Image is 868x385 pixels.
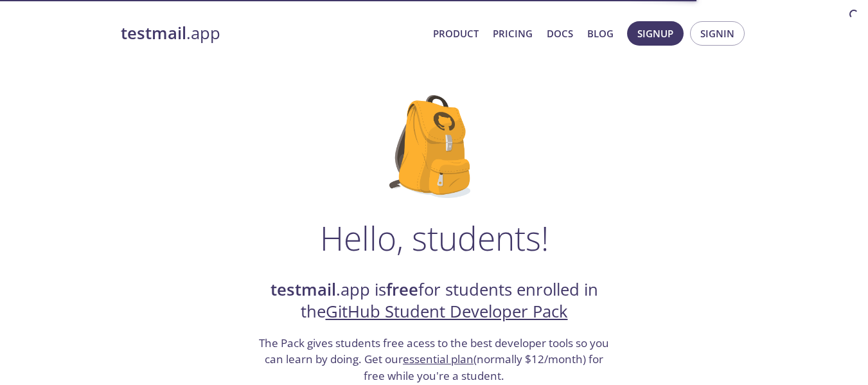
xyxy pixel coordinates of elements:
h3: The Pack gives students free acess to the best developer tools so you can learn by doing. Get our... [258,335,611,384]
a: testmail.app [121,22,423,44]
button: Signin [690,21,745,46]
a: essential plan [403,352,474,366]
strong: testmail [270,278,336,301]
a: Pricing [493,25,533,42]
h2: .app is for students enrolled in the [258,279,611,323]
h1: Hello, students! [320,219,549,257]
strong: testmail [121,22,186,44]
a: Docs [547,25,573,42]
a: Product [433,25,479,42]
img: github-student-backpack.png [389,95,479,198]
button: Signup [627,21,684,46]
strong: free [386,278,418,301]
a: Blog [587,25,614,42]
span: Signup [637,25,673,42]
span: Signin [700,25,734,42]
a: GitHub Student Developer Pack [326,300,568,323]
